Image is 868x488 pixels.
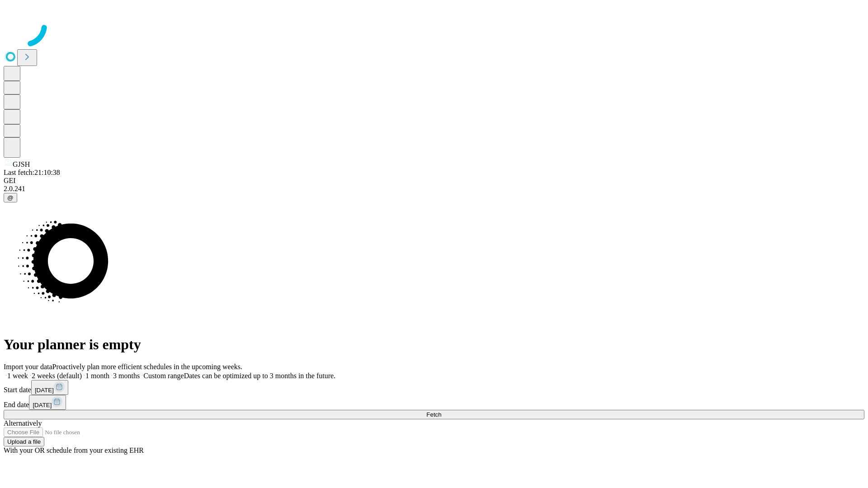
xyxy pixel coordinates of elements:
[4,185,864,193] div: 2.0.241
[143,372,184,380] span: Custom range
[13,160,30,168] span: GJSH
[35,387,54,394] span: [DATE]
[29,395,66,410] button: [DATE]
[32,372,82,380] span: 2 weeks (default)
[7,194,14,201] span: @
[4,419,42,427] span: Alternatively
[4,177,864,185] div: GEI
[113,372,140,380] span: 3 months
[4,169,60,176] span: Last fetch: 21:10:38
[184,372,335,380] span: Dates can be optimized up to 3 months in the future.
[4,446,144,454] span: With your OR schedule from your existing EHR
[4,380,864,395] div: Start date
[85,372,109,380] span: 1 month
[4,395,864,410] div: End date
[33,402,52,408] span: [DATE]
[4,336,864,353] h1: Your planner is empty
[4,437,44,446] button: Upload a file
[426,411,441,418] span: Fetch
[4,410,864,419] button: Fetch
[52,363,242,371] span: Proactively plan more efficient schedules in the upcoming weeks.
[31,380,68,395] button: [DATE]
[7,372,28,380] span: 1 week
[4,193,17,202] button: @
[4,363,52,371] span: Import your data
